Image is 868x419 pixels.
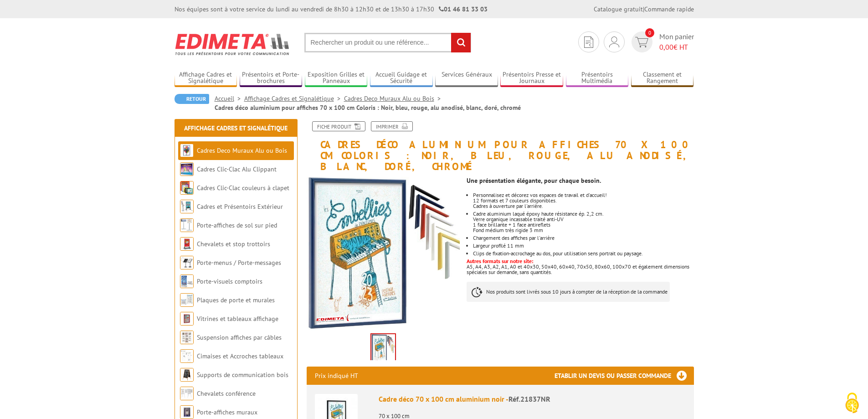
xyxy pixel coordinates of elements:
[631,71,694,86] a: Classement et Rangement
[371,334,395,362] img: panneaux_cadres_21837nr_1.jpg
[379,394,686,404] div: Cadre déco 70 x 100 cm aluminium noir -
[197,259,281,267] a: Porte-menus / Porte-messages
[300,121,701,172] h1: Cadres déco aluminium pour affiches 70 x 100 cm Coloris : Noir, bleu, rouge, alu anodisé, blanc, ...
[584,36,593,48] img: devis rapide
[644,5,694,13] a: Commande rapide
[197,146,287,155] a: Cadres Deco Muraux Alu ou Bois
[467,264,693,275] p: A5, A4, A3, A2, A1, A0 et 40x30, 50x40, 60x40, 70x50, 80x60, 100x70 et également dimensions spéci...
[645,28,654,37] span: 0
[197,315,278,323] a: Vitrines et tableaux affichage
[659,42,673,52] span: 0,00
[197,371,288,379] a: Supports de communication bois
[180,331,194,344] img: Suspension affiches par câbles
[197,296,275,304] a: Plaques de porte et murales
[180,349,194,363] img: Cimaises et Accroches tableaux
[594,5,643,13] a: Catalogue gratuit
[180,256,194,269] img: Porte-menus / Porte-messages
[629,31,694,52] a: devis rapide 0 Mon panier 0,00€ HT
[215,103,521,112] li: Cadres déco aluminium pour affiches 70 x 100 cm Coloris : Noir, bleu, rouge, alu anodisé, blanc, ...
[508,394,550,403] span: Réf.21837NR
[304,33,471,52] input: Rechercher un produit ou une référence...
[659,31,694,52] span: Mon panier
[467,258,533,264] font: Autres formats sur notre site:
[500,71,563,86] a: Présentoirs Presse et Journaux
[305,71,368,86] a: Exposition Grilles et Panneaux
[555,367,694,385] h3: Etablir un devis ou passer commande
[312,121,365,131] a: Fiche produit
[180,237,194,251] img: Chevalets et stop trottoirs
[451,33,471,52] input: rechercher
[240,71,303,86] a: Présentoirs et Porte-brochures
[841,392,863,414] img: Cookies (fenêtre modale)
[344,94,444,103] a: Cadres Deco Muraux Alu ou Bois
[175,27,291,61] img: Edimeta
[435,71,498,86] a: Services Généraux
[836,388,868,419] button: Cookies (fenêtre modale)
[197,389,256,398] a: Chevalets conférence
[175,71,237,86] a: Affichage Cadres et Signalétique
[197,184,289,192] a: Cadres Clic-Clac couleurs à clapet
[197,408,257,416] a: Porte-affiches muraux
[594,5,694,14] div: |
[175,94,209,104] a: Retour
[180,274,194,288] img: Porte-visuels comptoirs
[197,221,277,229] a: Porte-affiches de sol sur pied
[215,94,244,103] a: Accueil
[180,144,194,157] img: Cadres Deco Muraux Alu ou Bois
[370,71,433,86] a: Accueil Guidage et Sécurité
[473,211,693,233] li: Cadre aluminium laqué époxy haute résistance ép. 2,2 cm. Verre organique incassable traité anti-U...
[180,293,194,307] img: Plaques de porte et murales
[244,94,344,103] a: Affichage Cadres et Signalétique
[566,71,629,86] a: Présentoirs Multimédia
[180,312,194,326] img: Vitrines et tableaux affichage
[473,251,693,256] li: Clips de fixation-accrochage au dos, pour utilisation sens portrait ou paysage.
[197,352,283,360] a: Cimaises et Accroches tableaux
[307,177,460,331] img: panneaux_cadres_21837nr_1.jpg
[315,367,358,385] p: Prix indiqué HT
[609,36,619,47] img: devis rapide
[180,200,194,213] img: Cadres et Présentoirs Extérieur
[473,243,693,248] li: Largeur profilé 11 mm
[180,181,194,195] img: Cadres Clic-Clac couleurs à clapet
[180,162,194,176] img: Cadres Clic-Clac Alu Clippant
[180,218,194,232] img: Porte-affiches de sol sur pied
[175,5,488,14] div: Nos équipes sont à votre service du lundi au vendredi de 8h30 à 12h30 et de 13h30 à 17h30
[197,165,277,173] a: Cadres Clic-Clac Alu Clippant
[184,124,288,132] a: Affichage Cadres et Signalétique
[371,121,413,131] a: Imprimer
[635,37,648,47] img: devis rapide
[197,333,282,341] a: Suspension affiches par câbles
[197,240,270,248] a: Chevalets et stop trottoirs
[439,5,488,13] strong: 01 46 81 33 03
[473,235,693,241] li: Chargement des affiches par l'arrière
[180,368,194,382] img: Supports de communication bois
[473,192,693,209] li: Personnalisez et décorez vos espaces de travail et d'accueil! 12 formats et 7 couleurs disponible...
[197,202,283,211] a: Cadres et Présentoirs Extérieur
[467,282,670,302] p: Nos produits sont livrés sous 10 jours à compter de la réception de la commande
[197,277,262,285] a: Porte-visuels comptoirs
[467,176,601,185] strong: Une présentation élégante, pour chaque besoin.
[659,42,694,52] span: € HT
[180,405,194,419] img: Porte-affiches muraux
[180,387,194,400] img: Chevalets conférence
